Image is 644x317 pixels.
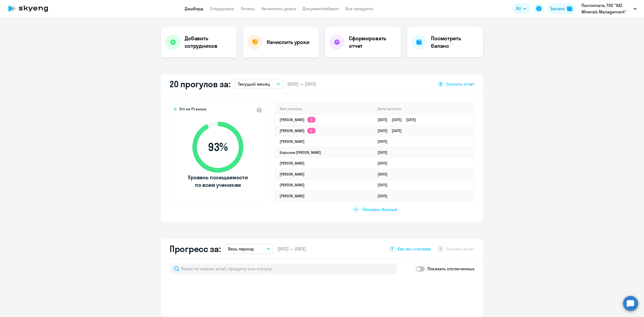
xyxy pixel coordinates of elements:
a: Документооборот [303,6,339,11]
h4: Сформировать отчет [349,35,397,50]
p: Весь период [228,246,254,252]
span: Как мы считаем [398,246,431,252]
a: Начислить уроки [261,6,296,11]
a: Дашборд [185,6,203,11]
th: Дата прогула [373,103,474,114]
h4: Начислить уроки [267,38,309,46]
a: Отчеты [241,6,255,11]
p: Показать отключенных [427,265,474,272]
h2: Прогресс за: [170,243,221,254]
span: [DATE] — [DATE] [277,246,306,252]
span: Показать больше [363,206,397,212]
h2: 20 прогулов за: [170,79,230,89]
input: Поиск по имени, email, продукту или статусу [170,263,397,274]
span: [DATE] — [DATE] [287,81,316,87]
a: [DATE][DATE][DATE] [378,117,420,122]
button: Весь период [225,244,273,254]
button: RU [513,3,530,14]
a: [PERSON_NAME]3 [280,117,316,122]
div: Баланс [551,5,565,12]
img: balance [567,6,572,11]
a: [DATE] [378,139,392,144]
a: [DATE] [378,172,392,177]
a: Елдосым [PERSON_NAME] [280,150,321,155]
h4: Добавить сотрудников [185,35,232,50]
a: [PERSON_NAME] [280,161,305,166]
span: Скачать отчет [446,81,474,87]
span: Уровень посещаемости по всем ученикам [187,174,249,189]
h4: Посмотреть баланс [431,35,479,50]
button: Постоплата, ТОО "KAZ Minerals Management" [579,2,639,15]
a: [DATE] [378,161,392,166]
a: [DATE] [378,183,392,187]
span: Это на 1% выше, [179,107,207,113]
a: [DATE] [378,194,392,198]
a: [PERSON_NAME] [280,194,305,198]
a: [PERSON_NAME] [280,172,305,177]
a: [PERSON_NAME] [280,139,305,144]
th: Имя ученика [275,103,373,114]
a: [PERSON_NAME]2 [280,128,316,133]
button: Текущий месяц [235,79,283,89]
span: RU [516,5,521,12]
p: Постоплата, ТОО "KAZ Minerals Management" [581,2,631,15]
app-skyeng-badge: 3 [307,117,316,123]
button: Балансbalance [547,3,576,14]
a: [DATE] [378,150,392,155]
a: [DATE][DATE] [378,128,406,133]
a: [PERSON_NAME] [280,183,305,187]
span: 93 % [187,141,249,154]
a: Все продукты [345,6,373,11]
p: Текущий месяц [238,81,270,87]
app-skyeng-badge: 2 [307,128,316,134]
a: Сотрудники [210,6,234,11]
